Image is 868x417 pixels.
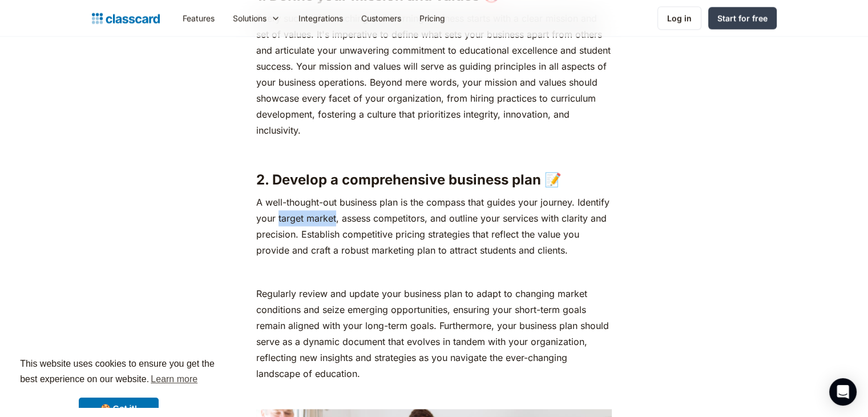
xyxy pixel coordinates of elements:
[256,194,612,258] p: A well-thought-out business plan is the compass that guides your journey. Identify your target ma...
[289,5,352,31] a: Integrations
[256,10,612,138] p: Every successful teaching and learning business starts with a clear mission and set of values. It...
[256,264,612,280] p: ‍
[9,346,228,408] div: cookieconsent
[173,5,224,31] a: Features
[410,5,454,31] a: Pricing
[224,5,289,31] div: Solutions
[92,10,160,26] a: home
[256,286,612,382] p: Regularly review and update your business plan to adapt to changing market conditions and seize e...
[256,387,612,403] p: ‍
[256,171,612,189] h3: 2. Develop a comprehensive business plan 📝
[20,357,217,388] span: This website uses cookies to ensure you get the best experience on our website.
[256,144,612,160] p: ‍
[829,378,857,406] div: Open Intercom Messenger
[149,371,199,388] a: learn more about cookies
[352,5,410,31] a: Customers
[708,7,777,29] a: Start for free
[717,12,768,24] div: Start for free
[667,12,692,24] div: Log in
[233,12,267,24] div: Solutions
[657,6,701,30] a: Log in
